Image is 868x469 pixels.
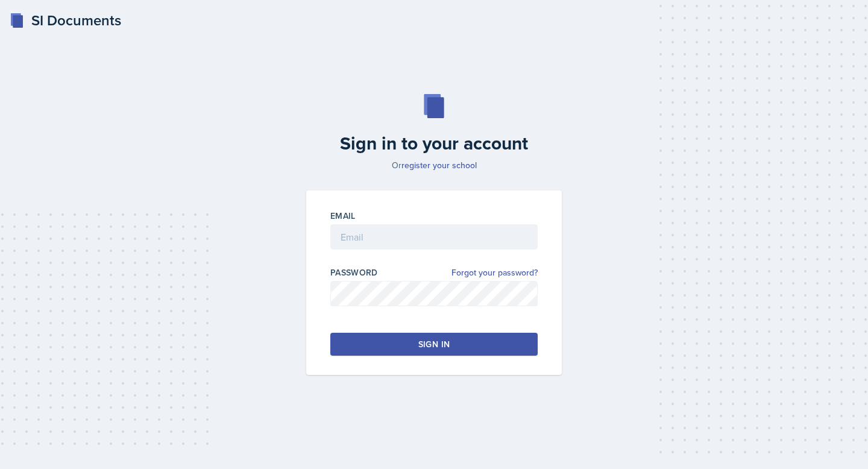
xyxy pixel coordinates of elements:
[330,224,538,250] input: Email
[330,210,356,222] label: Email
[10,10,121,31] a: SI Documents
[299,133,569,154] h2: Sign in to your account
[299,159,569,171] p: Or
[330,333,538,356] button: Sign in
[418,338,450,350] div: Sign in
[330,266,378,279] label: Password
[451,266,538,279] a: Forgot your password?
[401,159,477,171] a: register your school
